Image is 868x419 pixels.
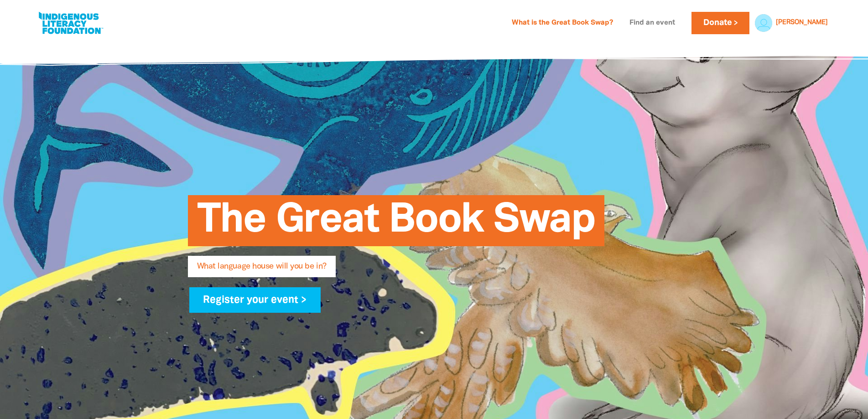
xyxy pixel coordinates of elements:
[197,202,595,246] span: The Great Book Swap
[506,16,619,31] a: What is the Great Book Swap?
[691,12,749,34] a: Donate
[624,16,681,31] a: Find an event
[189,287,321,313] a: Register your event >
[776,20,828,26] a: [PERSON_NAME]
[197,263,327,277] span: What language house will you be in?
